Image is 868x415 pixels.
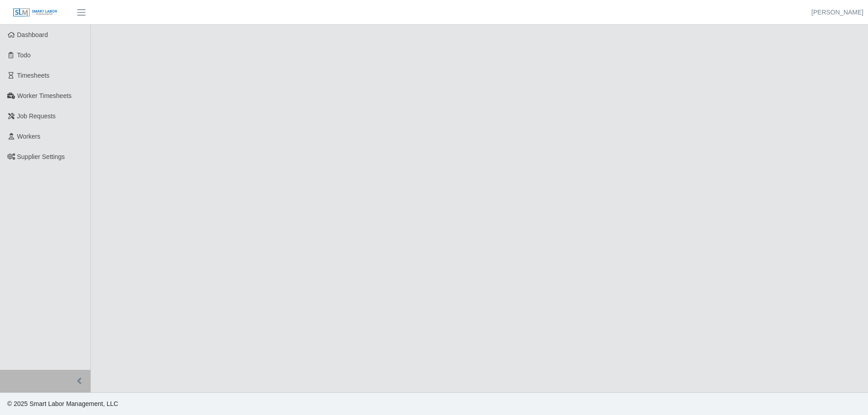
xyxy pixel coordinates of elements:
[17,31,48,38] span: Dashboard
[17,133,41,140] span: Workers
[811,8,863,17] a: [PERSON_NAME]
[7,400,118,407] span: © 2025 Smart Labor Management, LLC
[17,153,65,160] span: Supplier Settings
[13,8,58,18] img: SLM Logo
[17,51,31,59] span: Todo
[17,92,71,99] span: Worker Timesheets
[17,72,50,79] span: Timesheets
[17,112,56,120] span: Job Requests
